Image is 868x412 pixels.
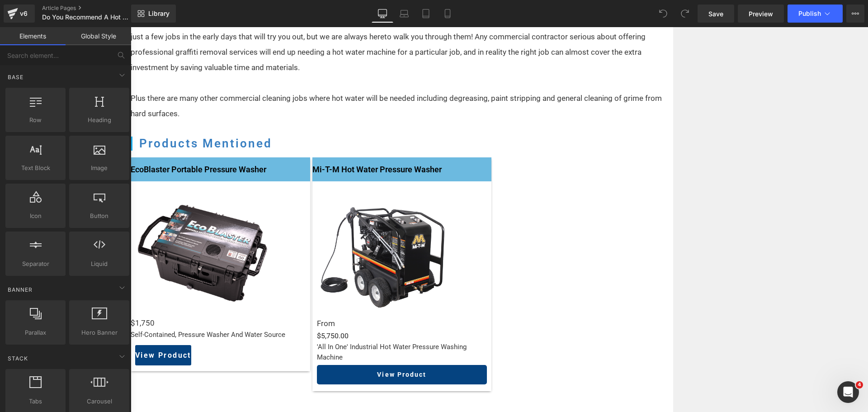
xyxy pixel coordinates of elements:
span: Carousel [72,397,127,406]
span: Preview [749,9,773,19]
button: Publish [788,5,843,23]
h5: Mi-T-M Hot Water Pressure Washer [182,137,361,147]
div: v6 [18,8,29,19]
img: Mi-T-M Hot Water Pressure Washer + FREE Graff-Attak-Pak [186,163,317,294]
a: Tablet [415,5,437,23]
span: Parallax [8,328,63,337]
span: Icon [8,211,63,221]
a: Laptop [393,5,415,23]
a: Article Pages [42,5,146,12]
span: Text Block [8,163,63,173]
span: Liquid [72,259,127,269]
span: 4 [856,381,863,388]
span: Do You Recommend A Hot Water or Cold Water Pressure Washer For Graffiti Removal? [42,14,129,21]
a: Preview [738,5,784,23]
span: Row [8,115,63,125]
a: v6 [4,5,35,23]
p: From [186,290,357,303]
iframe: Intercom live chat [837,381,859,403]
a: View Product [5,318,61,339]
button: Redo [676,5,694,23]
button: Undo [654,5,672,23]
span: Image [72,163,127,173]
span: View Product [246,344,296,351]
span: Publish [798,10,821,17]
button: More [846,5,864,23]
p: 'all in one' industrial Hot Water Pressure Washing machine [186,315,357,336]
span: Banner [7,285,33,294]
a: View Product [186,338,357,357]
h1: Products Mentioned [9,109,542,123]
span: Stack [7,354,29,363]
span: Separator [8,259,63,269]
span: Hero Banner [72,328,127,337]
a: Global Style [66,27,131,45]
a: New Library [131,5,176,23]
span: View Product [5,324,61,332]
span: Tabs [8,397,63,406]
a: Mobile [437,5,458,23]
span: Library [148,9,170,18]
span: $5,750.00 [186,304,218,313]
a: Desktop [372,5,393,23]
span: Base [7,73,24,81]
span: Heading [72,115,127,125]
span: Save [708,9,723,19]
span: Button [72,211,127,221]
